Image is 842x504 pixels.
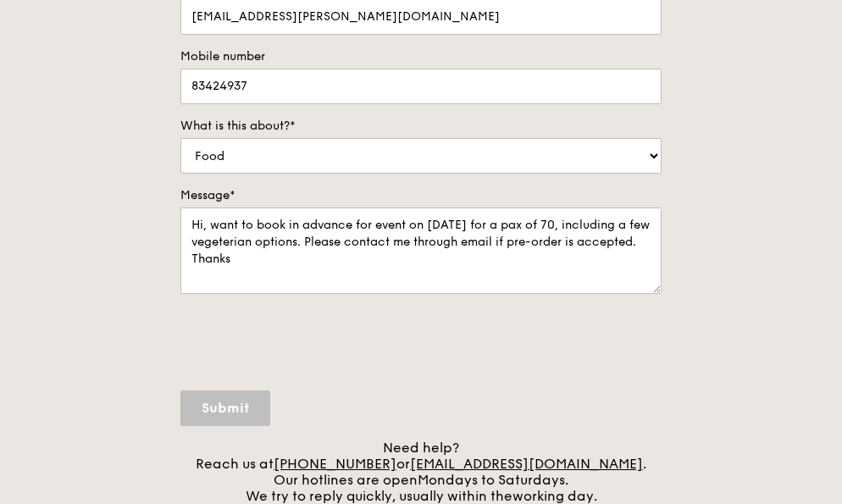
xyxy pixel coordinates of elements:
div: Need help? Reach us at or . Our hotlines are open We try to reply quickly, usually within the [180,440,662,504]
label: Mobile number [180,48,662,65]
label: What is this about?* [180,118,662,135]
label: Message* [180,187,662,204]
a: [EMAIL_ADDRESS][DOMAIN_NAME] [410,456,643,472]
span: Mondays to Saturdays. [418,472,568,488]
input: Submit [180,390,270,426]
iframe: reCAPTCHA [180,311,438,377]
span: working day. [512,488,597,504]
a: [PHONE_NUMBER] [274,456,396,472]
